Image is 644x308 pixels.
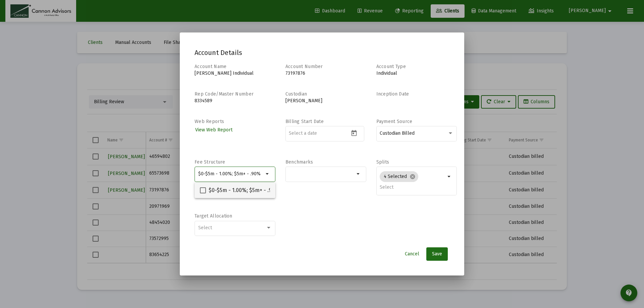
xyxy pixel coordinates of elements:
[380,170,445,191] mat-chip-list: Selection
[410,174,416,180] mat-icon: cancel
[195,47,449,58] h2: Account Details
[198,170,264,178] mat-chip-list: Selection
[195,64,226,69] label: Account Name
[380,171,418,182] mat-chip: 4 Selected
[195,70,275,77] p: [PERSON_NAME] Individual
[195,125,233,135] a: View Web Report
[198,225,212,231] span: Select
[195,159,225,165] label: Fee Structure
[426,247,448,261] button: Save
[405,251,419,257] span: Cancel
[195,98,275,104] p: 8334589
[209,186,279,194] span: $0-$5m - 1.00%; $5m+ - .90%
[285,70,366,77] p: 73197876
[380,130,415,136] span: Custodian Billed
[285,64,323,69] label: Account Number
[195,91,254,97] label: Rep Code/Master Number
[445,173,453,181] mat-icon: arrow_drop_down
[349,128,359,138] button: Open calendar
[285,98,366,104] p: [PERSON_NAME]
[376,159,389,165] label: Splits
[195,119,224,124] label: Web Reports
[285,91,307,97] label: Custodian
[289,170,355,178] mat-chip-list: Selection
[355,170,363,178] mat-icon: arrow_drop_down
[376,119,413,124] label: Payment Source
[376,64,406,69] label: Account Type
[289,131,349,136] input: Select a date
[432,251,442,257] span: Save
[380,185,445,190] input: Select
[195,213,232,219] label: Target Allocation
[376,91,409,97] label: Inception Date
[264,170,272,178] mat-icon: arrow_drop_down
[285,119,324,124] label: Billing Start Date
[399,247,425,261] button: Cancel
[195,127,232,133] span: View Web Report
[285,159,313,165] label: Benchmarks
[376,70,457,77] p: Individual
